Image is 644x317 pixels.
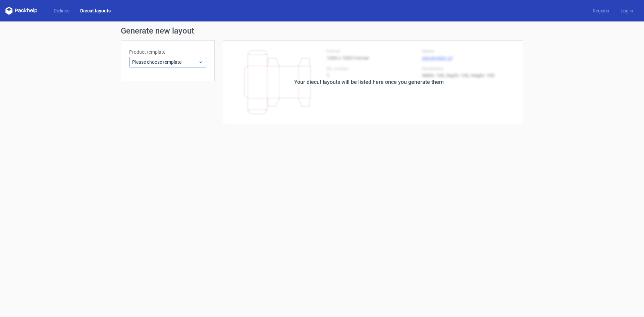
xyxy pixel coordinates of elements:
div: Your diecut layouts will be listed here once you generate them [294,78,444,86]
h1: Generate new layout [121,27,523,35]
a: Log in [615,7,639,14]
a: Dielines [48,7,75,14]
label: Product template [129,49,206,55]
a: Register [587,7,615,14]
a: Diecut layouts [75,7,116,14]
span: Please choose template [132,59,198,65]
